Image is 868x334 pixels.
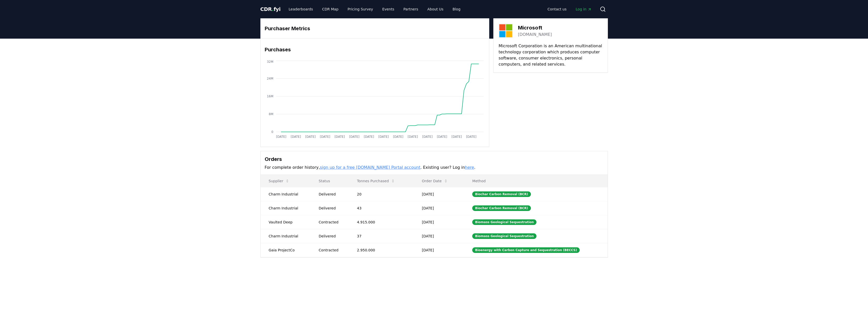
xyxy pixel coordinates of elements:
a: Leaderboards [285,5,317,14]
tspan: [DATE] [437,135,447,139]
span: Log in [576,7,591,12]
a: here [465,165,474,170]
td: [DATE] [414,243,464,257]
p: Method [468,178,603,184]
td: [DATE] [414,229,464,243]
div: Delivered [319,192,345,197]
h3: Purchases [265,46,485,53]
tspan: 0 [271,130,273,134]
button: Tonnes Purchased [353,176,399,186]
tspan: 16M [267,95,273,98]
div: Delivered [319,206,345,211]
img: Microsoft-logo [499,24,513,38]
a: CDR.fyi [260,6,281,13]
tspan: [DATE] [291,135,301,139]
td: Charm Industrial [261,201,311,215]
a: [DOMAIN_NAME] [518,32,552,38]
div: Contracted [319,220,345,225]
a: Contact us [543,5,571,14]
a: About Us [423,5,447,14]
a: Events [378,5,398,14]
p: Status [315,178,345,184]
tspan: [DATE] [451,135,462,139]
td: 43 [349,201,414,215]
a: sign up for a free [DOMAIN_NAME] Portal account [320,165,420,170]
p: Microsoft Corporation is an American multinational technology corporation which produces computer... [499,43,603,67]
tspan: 8M [269,112,273,116]
nav: Main [285,5,464,14]
tspan: [DATE] [334,135,345,139]
tspan: [DATE] [422,135,433,139]
tspan: [DATE] [393,135,403,139]
a: Log in [572,5,595,14]
td: [DATE] [414,187,464,201]
td: 4.915.000 [349,215,414,229]
div: Bioenergy with Carbon Capture and Sequestration (BECCS) [472,247,580,253]
div: Delivered [319,234,345,239]
tspan: [DATE] [364,135,374,139]
span: . [272,6,274,12]
div: Biomass Geological Sequestration [472,233,536,239]
tspan: [DATE] [305,135,315,139]
button: Supplier [265,176,294,186]
tspan: [DATE] [320,135,330,139]
tspan: [DATE] [407,135,418,139]
p: For complete order history, . Existing user? Log in . [265,164,604,171]
td: 20 [349,187,414,201]
td: Charm Industrial [261,187,311,201]
td: Charm Industrial [261,229,311,243]
tspan: 24M [267,77,273,80]
tspan: [DATE] [378,135,389,139]
h3: Purchaser Metrics [265,25,485,32]
td: Vaulted Deep [261,215,311,229]
tspan: [DATE] [349,135,359,139]
div: Biomass Geological Sequestration [472,219,536,225]
tspan: 32M [267,60,273,64]
tspan: [DATE] [276,135,286,139]
td: 2.950.000 [349,243,414,257]
a: Partners [399,5,422,14]
h3: Microsoft [518,24,552,32]
div: Contracted [319,248,345,253]
td: 37 [349,229,414,243]
a: Blog [449,5,465,14]
div: Biochar Carbon Removal (BCR) [472,191,531,197]
a: CDR Map [318,5,342,14]
a: Pricing Survey [343,5,377,14]
nav: Main [543,5,595,14]
h3: Orders [265,155,604,163]
button: Order Date [418,176,452,186]
div: Biochar Carbon Removal (BCR) [472,205,531,211]
span: CDR fyi [260,6,281,12]
td: Gaia ProjectCo [261,243,311,257]
tspan: [DATE] [466,135,476,139]
td: [DATE] [414,201,464,215]
td: [DATE] [414,215,464,229]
